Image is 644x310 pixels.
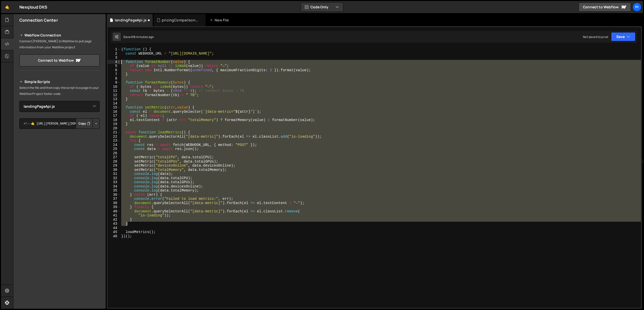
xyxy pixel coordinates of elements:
div: 26 [108,151,120,156]
div: 19 [108,122,120,126]
div: 9 [108,81,120,85]
div: 17 [108,114,120,118]
textarea: <!--🤙 [URL][PERSON_NAME][DOMAIN_NAME]> <script>document.addEventListener("DOMContentLoaded", func... [19,118,100,129]
div: 43 [108,222,120,226]
div: 44 [108,226,120,230]
div: 1 [108,47,120,52]
button: Copy [76,118,93,129]
div: 42 [108,218,120,222]
div: 13 [108,97,120,101]
a: 🤙 [1,1,13,13]
div: 21 [108,130,120,135]
a: Connect to Webflow [19,54,100,66]
a: Pi [632,3,641,12]
div: 3 [108,56,120,60]
div: 45 [108,230,120,234]
h2: Simple Scripts [19,79,100,85]
div: 27 [108,155,120,160]
div: 8 [108,76,120,81]
a: Connect to Webflow [579,3,631,12]
div: Not saved to prod [583,35,608,39]
div: Nexqloud DKS [19,4,47,10]
div: Button group with nested dropdown [76,118,100,129]
div: 20 [108,126,120,131]
div: 22 [108,135,120,139]
div: New File [210,18,231,23]
div: 10 [108,85,120,89]
div: 6 [108,68,120,72]
div: pricingComparisonCalc.js [162,18,199,23]
div: 11 [108,89,120,93]
div: 46 [108,234,120,239]
button: Save [611,32,635,41]
div: 18 minutes ago [132,35,154,39]
div: 29 [108,164,120,168]
div: 14 [108,101,120,106]
div: 34 [108,184,120,189]
div: 31 [108,172,120,176]
div: Saved [123,35,154,39]
div: 41 [108,213,120,218]
div: 4 [108,60,120,64]
iframe: YouTube video player [19,137,100,182]
div: 36 [108,193,120,197]
p: Connect [PERSON_NAME] to Webflow to pull page information from your Webflow project [19,38,100,50]
div: 33 [108,180,120,184]
h2: Connection Center [19,17,58,23]
h2: Webflow Connection [19,32,100,38]
div: 16 [108,110,120,114]
button: Code Only [301,3,343,12]
div: 7 [108,72,120,76]
p: Select the file and then copy the script to a page in your Webflow Project footer code. [19,85,100,97]
div: 25 [108,147,120,151]
div: 24 [108,143,120,147]
div: 40 [108,209,120,214]
div: 37 [108,197,120,201]
div: 39 [108,205,120,209]
div: 28 [108,160,120,164]
div: landingPageApi.js [115,18,147,23]
div: 35 [108,188,120,193]
div: 32 [108,176,120,180]
div: 38 [108,201,120,205]
iframe: YouTube video player [19,186,100,231]
div: 12 [108,93,120,97]
div: 2 [108,52,120,56]
div: 15 [108,105,120,110]
div: 30 [108,168,120,172]
div: 23 [108,139,120,143]
div: 5 [108,64,120,68]
div: 18 [108,118,120,122]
